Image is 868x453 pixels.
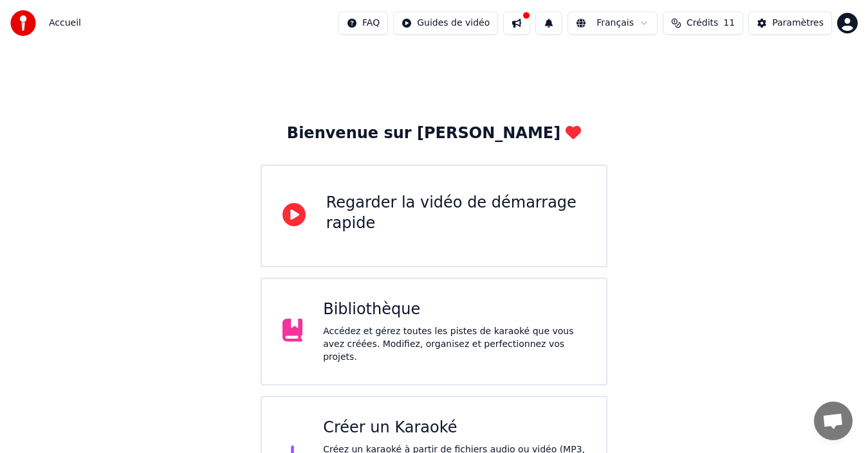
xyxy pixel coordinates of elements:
button: Crédits11 [663,12,743,35]
div: Regarder la vidéo de démarrage rapide [326,193,586,234]
span: Accueil [49,17,81,30]
span: Crédits [687,17,718,30]
button: Guides de vidéo [393,12,498,35]
div: Ouvrir le chat [814,402,853,440]
div: Paramètres [772,17,824,30]
button: FAQ [338,12,388,35]
button: Paramètres [748,12,832,35]
nav: breadcrumb [49,17,81,30]
div: Accédez et gérez toutes les pistes de karaoké que vous avez créées. Modifiez, organisez et perfec... [323,325,586,364]
div: Créer un Karaoké [323,418,586,438]
img: youka [10,10,36,36]
span: 11 [723,17,735,30]
div: Bibliothèque [323,299,586,320]
div: Bienvenue sur [PERSON_NAME] [287,123,581,144]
